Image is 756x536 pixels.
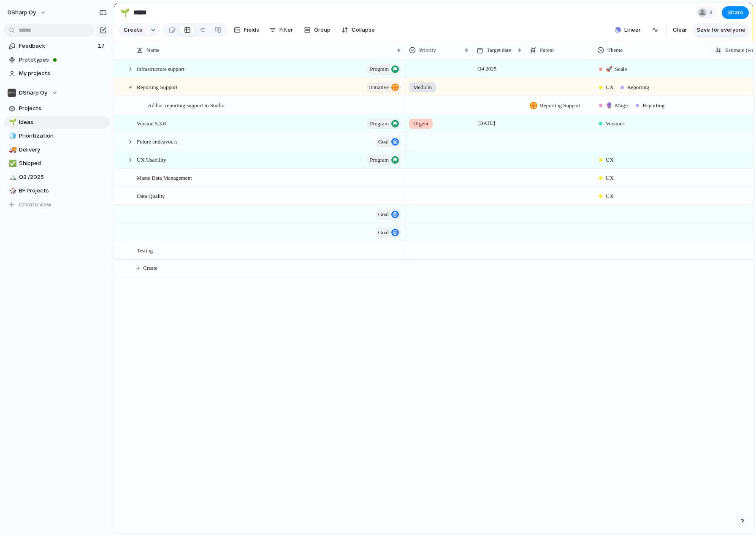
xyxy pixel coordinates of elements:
[300,23,335,37] button: Group
[624,26,641,34] span: Linear
[137,136,177,146] span: Future endeavours
[19,104,107,113] span: Projects
[9,159,15,168] div: ✅
[338,23,378,37] button: Collapse
[419,46,436,54] span: Priority
[673,26,687,34] span: Clear
[8,146,16,154] button: 🚚
[4,130,110,142] a: 🧊Prioritization
[722,6,749,19] button: Share
[9,131,15,141] div: 🧊
[98,42,106,50] span: 17
[19,146,107,154] span: Delivery
[19,118,107,127] span: Ideas
[137,191,165,200] span: Data Quality
[137,245,153,255] span: Testing
[19,89,47,97] span: DSharp Oy
[148,100,225,110] span: Ad hoc reporting support in Studio
[4,198,110,211] button: Create view
[19,159,107,168] span: Shipped
[4,102,110,115] a: Projects
[279,26,293,34] span: Filter
[9,186,15,196] div: 🎲
[669,23,691,37] button: Clear
[4,171,110,184] a: 🏔️Q3 /2025
[118,6,132,19] button: 🌱
[19,42,95,50] span: Feedback
[9,172,15,182] div: 🏔️
[9,145,15,154] div: 🚚
[696,26,745,34] span: Save for everyone
[612,24,644,36] button: Linear
[266,23,296,37] button: Filter
[19,69,107,78] span: My projects
[19,132,107,140] span: Prioritization
[487,46,511,54] span: Target date
[4,116,110,129] a: 🌱Ideas
[8,159,16,168] button: ✅
[19,200,51,209] span: Create view
[244,26,259,34] span: Fields
[137,82,177,92] span: Reporting Support
[119,23,147,37] button: Create
[230,23,263,37] button: Fields
[19,187,107,195] span: BF Projects
[4,6,51,19] button: DSharp Oy
[124,26,143,34] span: Create
[607,46,623,54] span: Theme
[4,87,110,99] button: DSharp Oy
[120,7,130,18] div: 🌱
[137,173,192,182] span: Maste Data Management
[4,184,110,197] a: 🎲BF Projects
[8,8,36,17] span: DSharp Oy
[8,132,16,140] button: 🧊
[9,117,15,127] div: 🌱
[19,173,107,181] span: Q3 /2025
[143,264,157,272] span: Create
[146,46,160,54] span: Name
[540,46,554,54] span: Parent
[4,157,110,170] a: ✅Shipped
[693,23,749,37] button: Save for everyone
[709,8,715,17] span: 3
[137,64,184,73] span: Infrastructure support
[4,54,110,66] a: Prototypes
[4,67,110,80] a: My projects
[19,56,107,64] span: Prototypes
[314,26,331,34] span: Group
[8,187,16,195] button: 🎲
[137,154,166,164] span: UX Usability
[8,173,16,181] button: 🏔️
[4,40,110,52] a: Feedback17
[137,118,166,128] span: Version 5.3.0
[4,143,110,156] a: 🚚Delivery
[352,26,375,34] span: Collapse
[8,118,16,127] button: 🌱
[727,8,743,17] span: Share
